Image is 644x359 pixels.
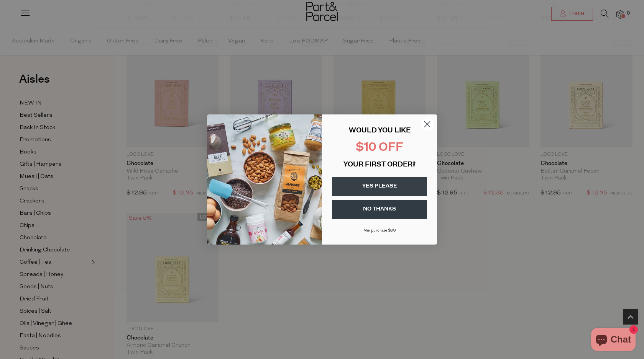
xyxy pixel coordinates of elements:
[363,228,396,233] span: Min purchase $99
[343,162,416,168] span: YOUR FIRST ORDER?
[332,177,427,196] button: YES PLEASE
[589,328,638,353] inbox-online-store-chat: Shopify online store chat
[332,200,427,219] button: NO THANKS
[207,114,322,245] img: 43fba0fb-7538-40bc-babb-ffb1a4d097bc.jpeg
[421,117,434,131] button: Close dialog
[356,142,403,154] span: $10 OFF
[349,127,411,134] span: WOULD YOU LIKE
